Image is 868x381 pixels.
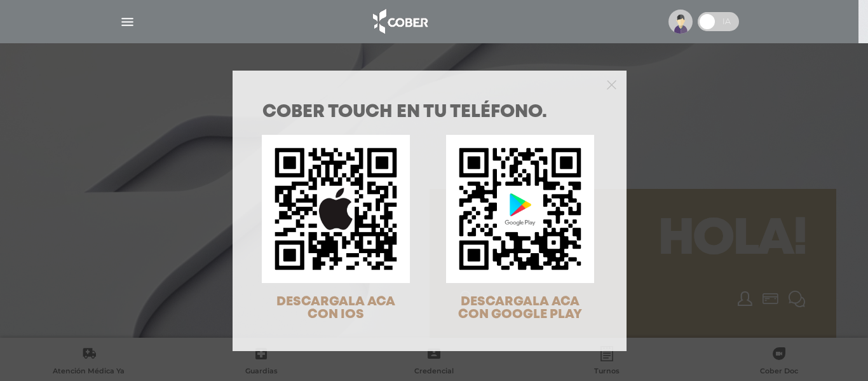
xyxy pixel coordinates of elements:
[276,296,395,321] span: DESCARGALA ACA CON IOS
[607,78,616,90] button: Close
[262,135,410,283] img: qr-code
[446,135,594,283] img: qr-code
[262,104,597,121] h1: COBER TOUCH en tu teléfono.
[458,296,582,321] span: DESCARGALA ACA CON GOOGLE PLAY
